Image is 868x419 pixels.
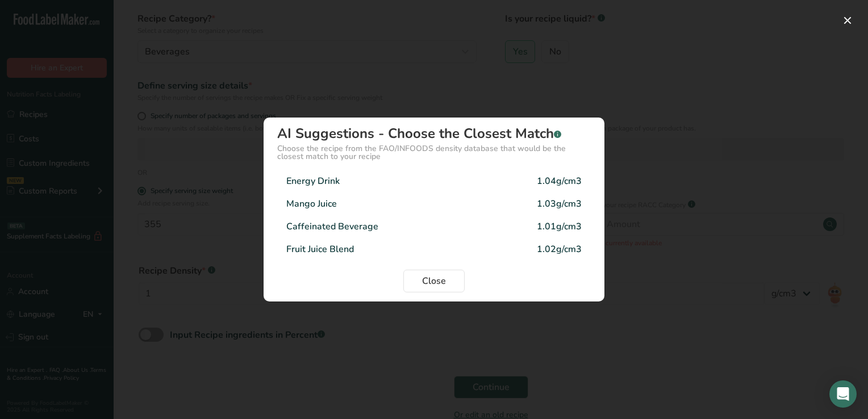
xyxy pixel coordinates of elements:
button: Close [403,270,465,292]
div: Choose the recipe from the FAO/INFOODS density database that would be the closest match to your r... [277,145,591,161]
div: Mango Juice [286,197,337,211]
div: Energy Drink [286,174,340,188]
div: 1.01g/cm3 [537,220,582,233]
span: Close [422,274,446,288]
div: Fruit Juice Blend [286,242,354,256]
div: Caffeinated Beverage [286,220,378,233]
div: Open Intercom Messenger [829,380,857,408]
div: AI Suggestions - Choose the Closest Match [277,127,591,140]
div: 1.04g/cm3 [537,174,582,188]
div: 1.02g/cm3 [537,242,582,256]
div: 1.03g/cm3 [537,197,582,211]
